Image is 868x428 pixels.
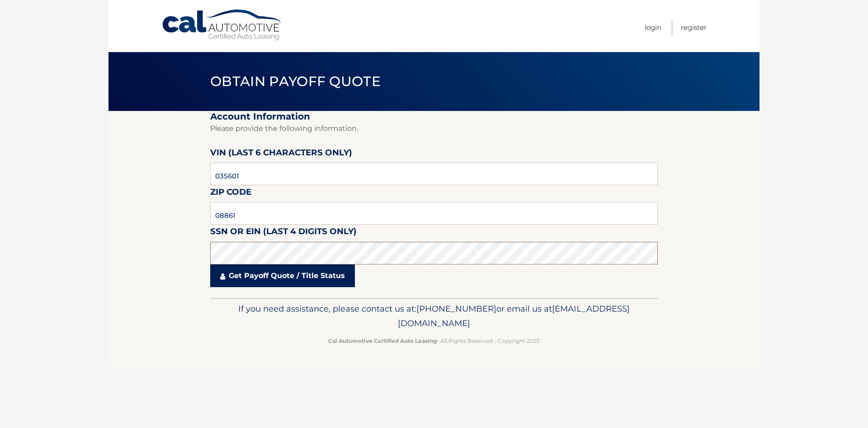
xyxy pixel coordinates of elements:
label: SSN or EIN (last 4 digits only) [210,225,357,241]
strong: Cal Automotive Certified Auto Leasing [328,337,437,344]
a: Cal Automotive [161,9,283,41]
label: VIN (last 6 characters only) [210,146,352,163]
span: Obtain Payoff Quote [210,73,381,90]
a: Get Payoff Quote / Title Status [210,264,355,287]
span: [PHONE_NUMBER] [416,303,496,314]
label: Zip Code [210,185,251,202]
p: Please provide the following information. [210,122,658,135]
p: If you need assistance, please contact us at: or email us at [216,302,652,331]
h2: Account Information [210,111,658,122]
a: Login [645,20,661,35]
p: - All Rights Reserved - Copyright 2025 [216,336,652,346]
a: Register [681,20,707,35]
